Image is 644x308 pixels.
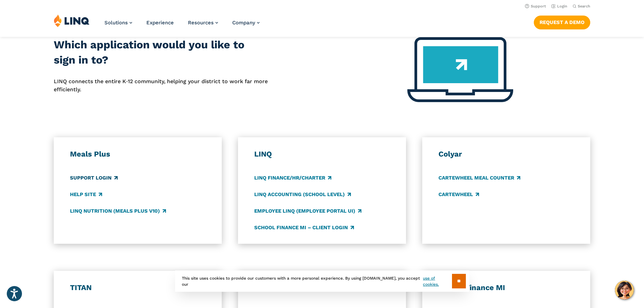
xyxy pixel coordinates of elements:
[254,207,361,215] a: Employee LINQ (Employee Portal UI)
[578,4,590,8] span: Search
[423,275,452,287] a: use of cookies.
[534,16,590,29] a: Request a Demo
[254,224,354,231] a: School Finance MI – Client Login
[525,4,546,8] a: Support
[551,4,567,8] a: Login
[438,149,574,159] h3: Colyar
[573,4,590,9] button: Open Search Bar
[534,14,590,29] nav: Button Navigation
[615,281,634,300] button: Hello, have a question? Let’s chat.
[232,20,260,26] a: Company
[175,270,469,292] div: This site uses cookies to provide our customers with a more personal experience. By using [DOMAIN...
[146,20,174,26] a: Experience
[104,14,260,37] nav: Primary Navigation
[70,191,102,198] a: Help Site
[54,37,268,68] h2: Which application would you like to sign in to?
[254,191,351,198] a: LINQ Accounting (school level)
[188,20,218,26] a: Resources
[54,77,268,94] p: LINQ connects the entire K‑12 community, helping your district to work far more efficiently.
[254,174,331,182] a: LINQ Finance/HR/Charter
[70,149,206,159] h3: Meals Plus
[438,174,520,182] a: CARTEWHEEL Meal Counter
[104,20,132,26] a: Solutions
[104,20,128,26] span: Solutions
[70,207,166,215] a: LINQ Nutrition (Meals Plus v10)
[438,191,479,198] a: CARTEWHEEL
[188,20,214,26] span: Resources
[254,149,390,159] h3: LINQ
[232,20,255,26] span: Company
[54,14,90,27] img: LINQ | K‑12 Software
[70,174,118,182] a: Support Login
